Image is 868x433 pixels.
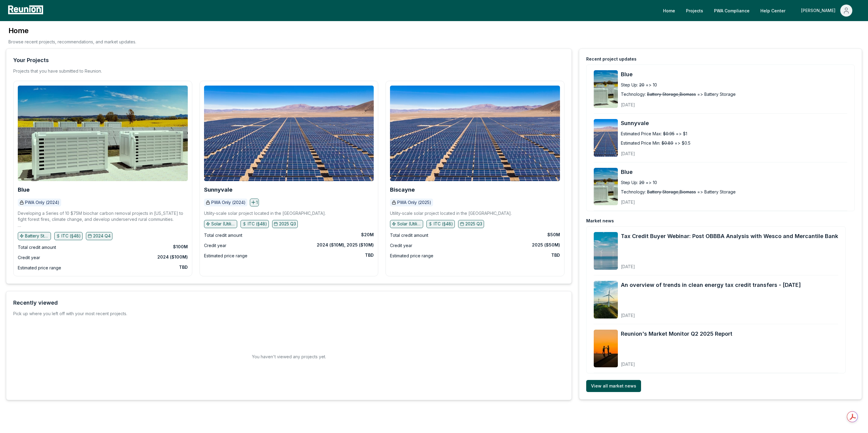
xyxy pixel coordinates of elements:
[551,252,560,258] div: TBD
[204,86,374,181] img: Sunnyvale
[390,220,423,228] button: Solar (Utility)
[157,254,188,260] div: 2024 ($100M)
[390,232,428,239] div: Total credit amount
[204,232,242,239] div: Total credit amount
[18,254,40,261] div: Credit year
[621,357,732,367] div: [DATE]
[25,233,49,239] p: Battery Storage
[25,199,59,206] p: PWA Only (2024)
[594,70,618,108] img: Blue
[658,5,862,17] nav: Main
[204,242,226,249] div: Credit year
[204,220,237,228] button: Solar (Utility)
[390,86,560,181] a: Biscayne
[390,210,512,216] p: Utility-scale solar project located in the [GEOGRAPHIC_DATA].
[621,195,719,205] div: [DATE]
[621,189,646,195] div: Technology:
[621,259,838,270] div: [DATE]
[621,146,719,157] div: [DATE]
[646,82,657,88] span: => 10
[250,199,259,206] button: 1
[621,91,646,97] div: Technology:
[639,82,644,88] span: 20
[621,179,638,186] div: Step Up:
[621,97,719,108] div: [DATE]
[621,130,662,137] div: Estimated Price Max:
[621,232,838,240] a: Tax Credit Buyer Webinar: Post OBBBA Analysis with Wesco and Mercantile Bank
[663,130,675,137] span: $0.95
[13,68,102,74] p: Projects that you have submitted to Reunion.
[681,5,708,17] a: Projects
[8,26,136,36] h3: Home
[594,330,618,367] img: Reunion's Market Monitor Q2 2025 Report
[13,311,127,317] div: Pick up where you left off with your most recent projects.
[676,130,687,137] span: => $1
[390,252,433,259] div: Estimated price range
[8,39,136,45] p: Browse recent projects, recommendations, and market updates.
[61,233,81,239] p: ITC (§48)
[361,232,374,238] div: $20M
[621,82,638,88] div: Step Up:
[86,232,112,240] button: 2024 Q4
[204,210,326,216] p: Utility-scale solar project located in the [GEOGRAPHIC_DATA].
[18,232,51,240] button: Battery Storage
[658,5,680,17] a: Home
[697,91,736,97] span: => Battery Storage
[179,264,188,270] div: TBD
[13,299,58,307] div: Recently viewed
[621,281,801,289] a: An overview of trends in clean energy tax credit transfers - [DATE]
[621,308,801,318] div: [DATE]
[639,179,644,186] span: 20
[13,56,49,64] div: Your Projects
[647,189,696,195] span: Battery Storage,Biomass
[586,218,614,224] div: Market news
[458,220,484,228] button: 2025 Q3
[756,5,790,17] a: Help Center
[272,220,298,228] button: 2025 Q3
[211,221,235,227] p: Solar (Utility)
[18,264,61,271] div: Estimated price range
[594,168,618,206] a: Blue
[390,187,415,193] b: Biscayne
[397,221,421,227] p: Solar (Utility)
[18,244,56,251] div: Total credit amount
[252,353,326,360] h2: You haven't viewed any projects yet.
[173,244,188,250] div: $100M
[621,119,847,127] a: Sunnyvale
[365,252,374,258] div: TBD
[93,233,111,239] p: 2024 Q4
[204,187,232,193] a: Sunnyvale
[248,221,267,227] p: ITC (§48)
[279,221,296,227] p: 2025 Q3
[434,221,453,227] p: ITC (§48)
[796,5,857,17] button: [PERSON_NAME]
[204,252,247,259] div: Estimated price range
[594,232,618,270] img: Tax Credit Buyer Webinar: Post OBBBA Analysis with Wesco and Mercantile Bank
[317,242,374,248] div: 2024 ($10M), 2025 ($10M)
[18,210,188,228] p: Developing a Series of 10 $75M biochar carbon removal projects in [US_STATE] to fight forest fire...
[801,5,838,17] div: [PERSON_NAME]
[18,86,188,181] img: Blue
[532,242,560,248] div: 2025 ($50M)
[675,140,690,146] span: => $0.5
[390,242,412,249] div: Credit year
[662,140,673,146] span: $0.89
[621,330,732,338] a: Reunion's Market Monitor Q2 2025 Report
[465,221,482,227] p: 2025 Q3
[547,232,560,238] div: $50M
[594,119,618,157] a: Sunnyvale
[594,281,618,318] img: An overview of trends in clean energy tax credit transfers - August 2025
[646,179,657,186] span: => 10
[621,70,847,79] a: Blue
[647,91,696,97] span: Battery Storage,Biomass
[621,140,660,146] div: Estimated Price Min:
